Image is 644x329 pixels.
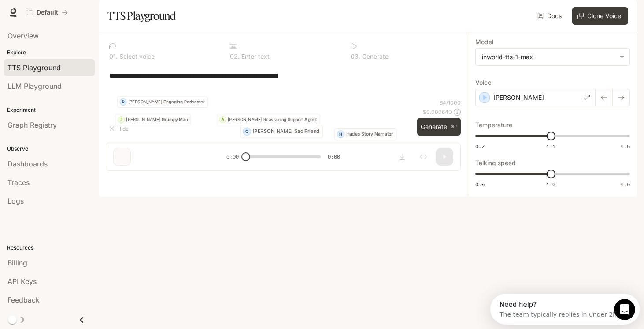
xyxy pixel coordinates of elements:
[475,39,493,45] p: Model
[126,117,160,122] p: [PERSON_NAME]
[334,128,397,140] button: HHadesStory Narrator
[475,181,485,188] span: 0.5
[361,132,393,136] p: Story Narrator
[9,8,126,15] div: Need help?
[230,53,240,60] p: 0 2 .
[294,129,319,134] p: Sad Friend
[243,125,251,138] div: O
[217,114,320,125] button: A[PERSON_NAME]Reassuring Support Agent
[475,79,491,86] p: Voice
[572,7,628,25] button: Clone Voice
[493,93,544,102] p: [PERSON_NAME]
[614,299,635,320] iframe: Intercom live chat
[228,117,262,122] p: [PERSON_NAME]
[118,53,155,60] p: Select voice
[482,53,615,61] div: inworld-tts-1-max
[220,114,226,125] div: A
[263,117,317,122] p: Reassuring Support Agent
[337,128,344,140] div: H
[128,100,163,104] p: [PERSON_NAME]
[490,294,640,325] iframe: Intercom live chat discovery launcher
[475,143,485,150] span: 0.7
[475,122,512,128] p: Temperature
[536,7,565,25] a: Docs
[546,143,555,150] span: 1.1
[120,96,126,108] div: D
[253,129,292,134] p: [PERSON_NAME]
[106,121,134,136] button: Hide
[351,53,360,60] p: 0 3 .
[9,15,126,24] div: The team typically replies in under 2h
[107,7,176,25] h1: TTS Playground
[475,160,516,166] p: Talking speed
[440,99,461,106] p: 64 / 1000
[37,9,58,16] p: Default
[109,53,118,60] p: 0 1 .
[476,49,629,65] div: inworld-tts-1-max
[23,4,72,21] button: All workspaces
[118,114,124,125] div: T
[4,4,152,28] div: Open Intercom Messenger
[240,53,270,60] p: Enter text
[346,132,360,136] p: Hades
[621,181,630,188] span: 1.5
[162,117,188,122] p: Grumpy Man
[360,53,389,60] p: Generate
[621,143,630,150] span: 1.5
[240,125,323,138] button: O[PERSON_NAME]Sad Friend
[546,181,555,188] span: 1.0
[451,124,457,129] p: ⌘⏎
[163,100,205,104] p: Engaging Podcaster
[115,114,191,125] button: T[PERSON_NAME]Grumpy Man
[117,96,208,108] button: D[PERSON_NAME]Engaging Podcaster
[417,118,461,136] button: Generate⌘⏎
